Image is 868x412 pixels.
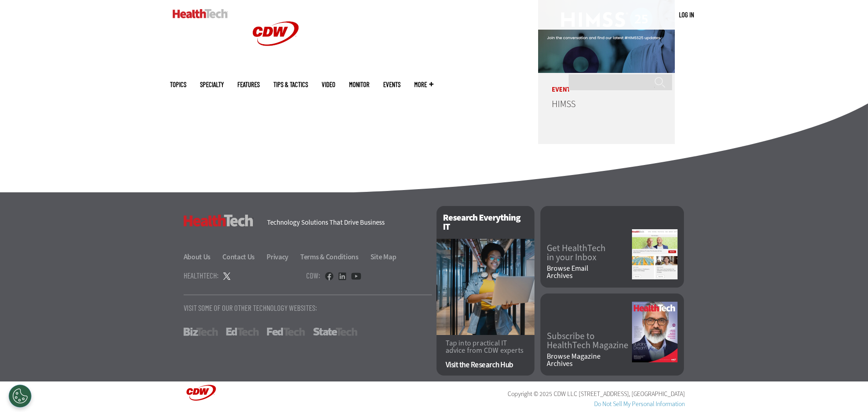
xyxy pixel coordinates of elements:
h4: CDW: [306,272,320,279]
a: Visit the Research Hub [446,361,525,369]
button: Open Preferences [9,385,31,407]
span: , [629,390,630,398]
a: Subscribe toHealthTech Magazine [547,332,632,350]
p: Event [538,73,675,93]
a: Contact Us [222,252,265,262]
a: MonITor [349,81,370,88]
a: Site Map [370,252,396,262]
span: More [414,81,433,88]
a: Video [322,81,335,88]
a: Browse MagazineArchives [547,353,632,367]
span: Topics [170,81,186,88]
img: Home [173,9,228,18]
div: User menu [679,10,694,20]
span: CDW LLC [STREET_ADDRESS] [554,390,629,398]
a: Browse EmailArchives [547,265,632,279]
a: StateTech [313,328,357,336]
a: About Us [184,252,221,262]
span: [GEOGRAPHIC_DATA] [632,390,685,398]
a: Do Not Sell My Personal Information [594,400,685,408]
a: Log in [679,10,694,19]
p: Visit Some Of Our Other Technology Websites: [184,304,432,312]
a: Features [237,81,260,88]
a: Events [383,81,401,88]
h4: HealthTech: [184,272,219,279]
h3: HealthTech [184,215,253,227]
a: EdTech [226,328,259,336]
h4: Technology Solutions That Drive Business [267,219,425,226]
a: Tips & Tactics [273,81,308,88]
p: Tap into practical IT advice from CDW experts [446,340,525,354]
h2: Research Everything IT [437,206,534,239]
span: Specialty [200,81,224,88]
img: Fall 2025 Cover [632,302,678,362]
a: Privacy [267,252,299,262]
div: Cookies Settings [9,385,31,407]
a: BizTech [184,328,218,336]
a: HIMSS [552,98,575,110]
a: FedTech [267,328,305,336]
a: CDW [241,60,310,70]
a: Get HealthTechin your Inbox [547,244,632,262]
span: Copyright © 2025 [508,390,552,398]
a: Terms & Conditions [300,252,369,262]
img: newsletter screenshot [632,229,678,279]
